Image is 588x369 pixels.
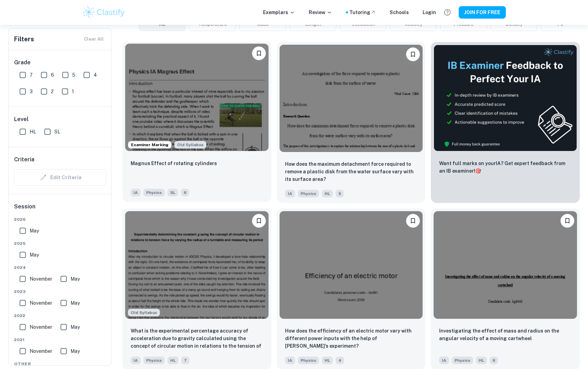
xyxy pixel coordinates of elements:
p: Investigating the effect of mass and radius on the angular velocity of a moving cartwheel [439,327,571,342]
button: Please log in to bookmark exemplars [560,214,574,228]
span: 6 [51,71,54,79]
p: How does the efficiency of an electric motor vary with different power inputs with the help of jo... [285,327,417,350]
button: Please log in to bookmark exemplars [406,214,420,228]
span: Old Syllabus [128,309,160,316]
button: Please log in to bookmark exemplars [406,47,420,61]
button: Please log in to bookmark exemplars [252,214,266,228]
span: 4 [336,357,344,364]
span: May [70,299,80,307]
span: 2024 [14,264,106,271]
img: Physics IA example thumbnail: How does the maximum detachment force re [280,45,423,152]
span: 1 [72,88,74,95]
span: HL [167,357,178,364]
span: May [70,275,80,283]
h6: Session [14,203,106,216]
span: 2021 [14,337,106,343]
span: 4 [94,71,97,79]
span: 5 [336,190,344,197]
span: HL [476,357,487,364]
p: Magnus Effect of rotating cylinders [131,160,217,167]
p: Exemplars [263,9,295,16]
span: 2023 [14,289,106,295]
a: ThumbnailWant full marks on yourIA? Get expert feedback from an IB examiner! [431,42,580,203]
h6: Level [14,115,106,123]
span: 2022 [14,313,106,319]
span: 2 [51,88,54,95]
button: JOIN FOR FREE [459,6,506,19]
img: Physics IA example thumbnail: How does the efficiency of an electric m [280,211,423,318]
span: Old Syllabus [174,141,206,149]
span: 2026 [14,216,106,223]
p: Want full marks on your IA ? Get expert feedback from an IB examiner! [439,160,571,175]
span: HL [30,128,36,135]
span: Physics [143,357,165,364]
a: Please log in to bookmark exemplarsHow does the maximum detachment force required to remove a pla... [277,42,426,203]
span: IA [285,190,295,197]
span: 2025 [14,240,106,247]
h6: Filters [14,34,34,44]
span: May [70,323,80,331]
span: 6 [181,189,189,196]
span: HL [322,357,333,364]
a: Examiner MarkingStarting from the May 2025 session, the Physics IA requirements have changed. It'... [122,42,271,203]
span: May [30,227,39,235]
span: 3 [30,88,33,95]
span: November [30,347,52,355]
span: Physics [143,189,165,196]
div: Starting from the May 2025 session, the Physics IA requirements have changed. It's OK to refer to... [128,309,160,316]
img: Thumbnail [434,45,577,151]
span: Examiner Marking [128,142,171,148]
a: Tutoring [349,9,376,16]
img: Physics IA example thumbnail: Investigating the effect of mass and rad [434,211,577,318]
span: 5 [72,71,75,79]
button: Please log in to bookmark exemplars [252,46,266,60]
span: SL [54,128,60,135]
span: Physics [298,357,319,364]
span: 🎯 [475,168,481,174]
img: Physics IA example thumbnail: What is the experimental percentage accu [125,211,269,318]
h6: Criteria [14,155,34,164]
div: Criteria filters are unavailable when searching by topic [14,169,106,186]
span: 6 [490,357,498,364]
span: Physics [452,357,473,364]
span: SL [167,189,178,196]
p: What is the experimental percentage accuracy of acceleration due to gravity calculated using the ... [131,327,263,350]
span: Physics [298,190,319,197]
a: Login [423,9,436,16]
span: IA [131,189,141,196]
span: 7 [181,357,189,364]
img: Clastify logo [82,6,126,19]
span: November [30,275,52,283]
div: Starting from the May 2025 session, the Physics IA requirements have changed. It's OK to refer to... [174,141,206,149]
span: HL [322,190,333,197]
p: Review [309,9,332,16]
p: How does the maximum detachment force required to remove a plastic disk from the water surface va... [285,160,417,183]
a: Schools [390,9,409,16]
span: Other [14,361,106,367]
span: November [30,323,52,331]
h6: Grade [14,58,106,67]
span: IA [131,357,141,364]
span: IA [285,357,295,364]
span: May [30,251,39,259]
span: May [70,347,80,355]
button: Help and Feedback [442,7,453,18]
span: 7 [30,71,33,79]
img: Physics IA example thumbnail: Magnus Effect of rotating cylinders [125,44,269,151]
span: IA [439,357,449,364]
span: November [30,299,52,307]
